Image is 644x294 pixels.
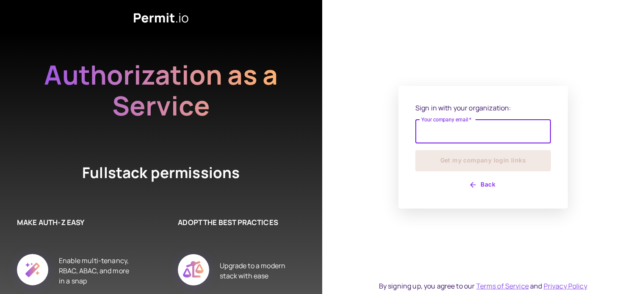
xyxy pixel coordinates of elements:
[421,116,472,123] label: Your company email
[17,59,305,121] h2: Authorization as a Service
[379,281,587,291] div: By signing up, you agree to our and
[51,162,271,183] h4: Fullstack permissions
[476,281,529,291] a: Terms of Service
[415,178,551,192] button: Back
[178,217,296,228] h6: ADOPT THE BEST PRACTICES
[415,103,551,113] p: Sign in with your organization:
[544,281,587,291] a: Privacy Policy
[415,150,551,171] button: Get my company login links
[17,217,135,228] h6: MAKE AUTH-Z EASY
